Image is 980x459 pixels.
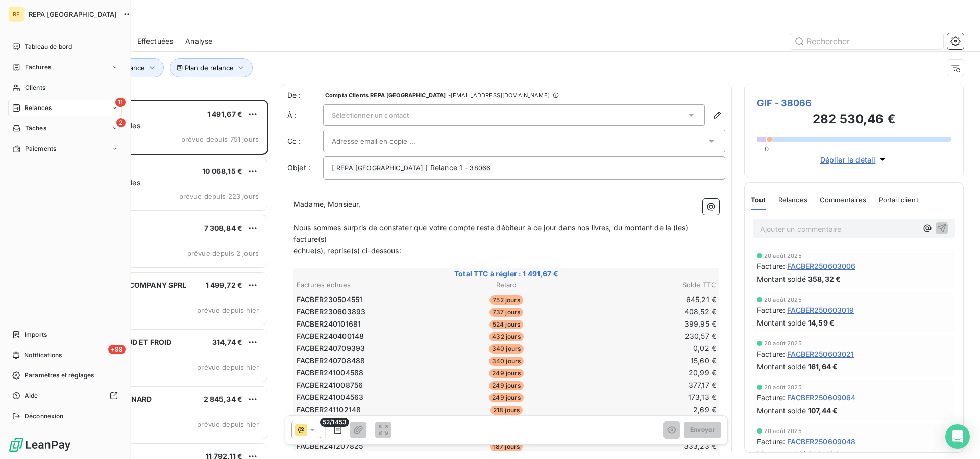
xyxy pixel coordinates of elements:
[751,196,766,204] span: Tout
[293,246,401,255] span: échue(s), reprise(s) ci-dessous:
[8,327,122,343] a: Imports
[757,348,785,359] span: Facture :
[684,422,721,438] button: Envoyer
[297,294,362,305] span: FACBER230504551
[764,384,802,390] span: 20 août 2025
[29,10,117,18] span: REPA [GEOGRAPHIC_DATA]
[185,64,234,72] span: Plan de relance
[206,281,243,289] span: 1 499,72 €
[24,371,94,380] span: Paramètres et réglages
[170,58,253,77] button: Plan de relance
[757,436,785,447] span: Facture :
[25,144,56,153] span: Paiements
[787,261,855,272] span: FACBER250603006
[297,392,363,402] span: FACBER241004563
[24,412,64,421] span: Déconnexion
[577,380,717,391] td: 377,17 €
[489,308,523,317] span: 737 jours
[577,306,717,317] td: 408,52 €
[489,381,523,390] span: 249 jours
[24,42,72,51] span: Tableau de bord
[757,317,806,328] span: Montant soldé
[757,361,806,372] span: Montant soldé
[207,110,243,118] span: 1 491,67 €
[24,103,52,113] span: Relances
[764,340,802,346] span: 20 août 2025
[764,428,802,434] span: 20 août 2025
[297,307,365,317] span: FACBER230603893
[577,441,717,452] td: 333,23 €
[787,348,854,359] span: FACBER250603021
[577,392,717,403] td: 173,13 €
[808,405,838,416] span: 107,44 €
[764,296,802,303] span: 20 août 2025
[577,404,717,415] td: 2,69 €
[197,306,259,314] span: prévue depuis hier
[757,261,785,272] span: Facture :
[24,330,47,339] span: Imports
[448,92,550,98] span: - [EMAIL_ADDRESS][DOMAIN_NAME]
[212,338,242,346] span: 314,74 €
[332,111,409,119] span: Sélectionner un contact
[297,441,363,451] span: FACBER241207825
[8,141,122,157] a: Paiements
[489,332,523,341] span: 432 jours
[489,320,523,329] span: 524 jours
[297,404,361,415] span: FACBER241102148
[185,36,212,46] span: Analyse
[8,367,122,384] a: Paramètres et réglages
[181,135,259,143] span: prévue depuis 751 jours
[8,120,122,137] a: 2Tâches
[8,6,24,22] div: RF
[297,368,363,378] span: FACBER241004588
[790,33,943,49] input: Rechercher
[577,355,717,366] td: 15,60 €
[577,331,717,342] td: 230,57 €
[808,317,835,328] span: 14,59 €
[8,388,122,404] a: Aide
[489,369,523,378] span: 249 jours
[25,63,51,72] span: Factures
[808,361,838,372] span: 161,64 €
[757,274,806,284] span: Montant soldé
[778,196,807,204] span: Relances
[489,295,523,305] span: 752 jours
[320,418,349,427] span: 52/1453
[8,100,122,116] a: 11Relances
[325,92,446,98] span: Compta Clients REPA [GEOGRAPHIC_DATA]
[820,196,867,204] span: Commentaires
[577,318,717,330] td: 399,95 €
[425,163,468,172] span: ] Relance 1 -
[297,380,363,390] span: FACBER241008756
[577,294,717,305] td: 645,21 €
[817,154,891,166] button: Déplier le détail
[757,305,785,315] span: Facture :
[115,98,126,107] span: 11
[808,274,841,284] span: 358,32 €
[764,253,802,259] span: 20 août 2025
[820,154,876,165] span: Déplier le détail
[765,145,769,153] span: 0
[757,405,806,416] span: Montant soldé
[24,391,38,400] span: Aide
[490,406,523,415] span: 218 jours
[8,437,71,453] img: Logo LeanPay
[757,392,785,403] span: Facture :
[25,124,46,133] span: Tâches
[436,280,576,290] th: Retard
[577,280,717,290] th: Solde TTC
[108,345,126,354] span: +99
[204,395,243,403] span: 2 845,34 €
[187,249,259,257] span: prévue depuis 2 jours
[879,196,918,204] span: Portail client
[293,200,361,208] span: Madame, Monsieur,
[197,420,259,428] span: prévue depuis hier
[287,163,310,172] span: Objet :
[332,163,334,172] span: [
[332,133,442,149] input: Adresse email en copie ...
[24,350,62,360] span: Notifications
[757,110,951,130] h3: 282 530,46 €
[8,59,122,75] a: Factures
[297,356,365,366] span: FACBER240708488
[297,319,361,329] span: FACBER240101681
